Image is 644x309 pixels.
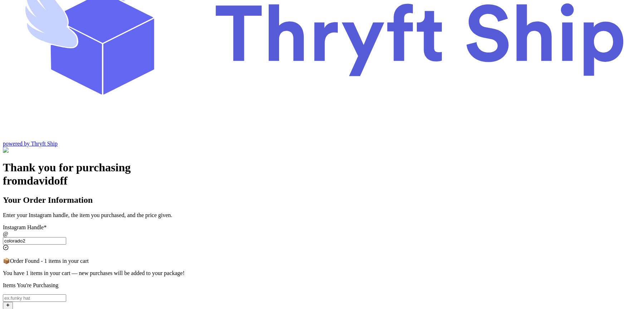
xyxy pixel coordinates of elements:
h1: Thank you for purchasing from [3,161,641,187]
h2: Your Order Information [3,195,641,205]
p: Enter your Instagram handle, the item you purchased, and the price given. [3,212,641,219]
span: Order Found - 1 items in your cart [10,258,89,264]
span: 📦 [3,258,10,264]
p: You have 1 items in your cart — new purchases will be added to your package! [3,270,641,276]
span: davidoff [27,174,68,187]
label: Instagram Handle [3,224,47,230]
input: ex.funky hat [3,294,66,302]
a: powered by Thryft Ship [3,141,58,147]
div: @ [3,231,641,237]
img: Customer Form Background [3,147,74,153]
p: Items You're Purchasing [3,282,641,289]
